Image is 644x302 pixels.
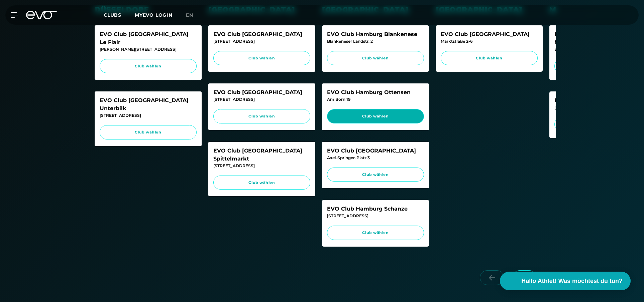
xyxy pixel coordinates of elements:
[500,272,631,290] button: Hallo Athlet! Was möchtest du tun?
[333,230,418,236] span: Club wählen
[327,147,424,155] div: EVO Club [GEOGRAPHIC_DATA]
[220,113,304,119] span: Club wählen
[333,113,418,119] span: Club wählen
[104,12,121,18] span: Clubs
[100,125,197,139] a: Club wählen
[327,30,424,38] div: EVO Club Hamburg Blankenese
[100,30,197,46] div: EVO Club [GEOGRAPHIC_DATA] Le Flair
[441,51,538,65] a: Club wählen
[327,205,424,213] div: EVO Club Hamburg Schanze
[213,38,310,44] div: [STREET_ADDRESS]
[213,88,310,96] div: EVO Club [GEOGRAPHIC_DATA]
[213,176,310,190] a: Club wählen
[333,55,418,61] span: Club wählen
[106,63,190,69] span: Club wählen
[327,38,424,44] div: Blankeneser Landstr. 2
[327,96,424,102] div: Am Born 19
[213,96,310,102] div: [STREET_ADDRESS]
[135,12,173,18] a: MYEVO LOGIN
[521,277,623,286] span: Hallo Athlet! Was möchtest du tun?
[186,12,193,18] span: en
[104,12,135,18] a: Clubs
[327,88,424,96] div: EVO Club Hamburg Ottensen
[100,59,197,73] a: Club wählen
[213,163,310,169] div: [STREET_ADDRESS]
[213,147,310,163] div: EVO Club [GEOGRAPHIC_DATA] Spittelmarkt
[213,51,310,65] a: Club wählen
[327,226,424,240] a: Club wählen
[447,55,531,61] span: Club wählen
[100,112,197,118] div: [STREET_ADDRESS]
[213,109,310,123] a: Club wählen
[327,109,424,123] a: Club wählen
[220,180,304,186] span: Club wählen
[333,172,418,178] span: Club wählen
[441,30,538,38] div: EVO Club [GEOGRAPHIC_DATA]
[106,129,190,135] span: Club wählen
[327,155,424,161] div: Axel-Springer-Platz 3
[327,51,424,65] a: Club wählen
[186,11,201,19] a: en
[220,55,304,61] span: Club wählen
[213,30,310,38] div: EVO Club [GEOGRAPHIC_DATA]
[100,96,197,112] div: EVO Club [GEOGRAPHIC_DATA] Unterbilk
[100,46,197,52] div: [PERSON_NAME][STREET_ADDRESS]
[327,168,424,182] a: Club wählen
[441,38,538,44] div: Marktstraße 2-6
[327,213,424,219] div: [STREET_ADDRESS]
